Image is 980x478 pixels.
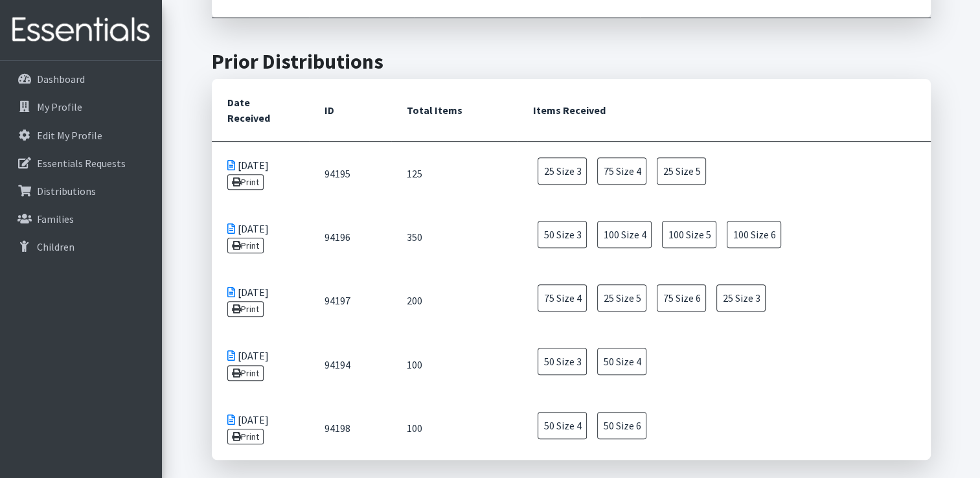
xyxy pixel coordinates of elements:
[5,234,157,260] a: Children
[212,79,309,142] th: Date Received
[309,269,392,332] td: 94197
[5,122,157,148] a: Edit My Profile
[657,157,706,185] span: 25 Size 5
[391,205,517,269] td: 350
[37,212,74,225] p: Families
[37,100,82,113] p: My Profile
[37,185,96,198] p: Distributions
[391,142,517,206] td: 125
[309,142,392,206] td: 94195
[5,178,157,204] a: Distributions
[597,221,652,248] span: 100 Size 4
[309,205,392,269] td: 94196
[391,269,517,332] td: 200
[5,66,157,92] a: Dashboard
[212,205,309,269] td: [DATE]
[37,240,74,253] p: Children
[662,221,716,248] span: 100 Size 5
[212,332,309,396] td: [DATE]
[597,284,646,312] span: 25 Size 5
[5,94,157,120] a: My Profile
[309,332,392,396] td: 94194
[5,150,157,176] a: Essentials Requests
[597,412,646,439] span: 50 Size 6
[597,348,646,375] span: 50 Size 4
[309,79,392,142] th: ID
[227,174,264,190] a: Print
[309,396,392,460] td: 94198
[538,348,587,375] span: 50 Size 3
[716,284,766,312] span: 25 Size 3
[538,157,587,185] span: 25 Size 3
[657,284,706,312] span: 75 Size 6
[212,49,931,74] h2: Prior Distributions
[727,221,781,248] span: 100 Size 6
[5,8,157,52] img: HumanEssentials
[538,284,587,312] span: 75 Size 4
[5,206,157,232] a: Families
[391,332,517,396] td: 100
[212,142,309,206] td: [DATE]
[227,365,264,381] a: Print
[538,412,587,439] span: 50 Size 4
[227,429,264,444] a: Print
[37,157,126,170] p: Essentials Requests
[597,157,646,185] span: 75 Size 4
[517,79,930,142] th: Items Received
[212,396,309,460] td: [DATE]
[227,238,264,253] a: Print
[391,79,517,142] th: Total Items
[227,301,264,317] a: Print
[37,73,85,85] p: Dashboard
[538,221,587,248] span: 50 Size 3
[391,396,517,460] td: 100
[212,269,309,332] td: [DATE]
[37,129,102,142] p: Edit My Profile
